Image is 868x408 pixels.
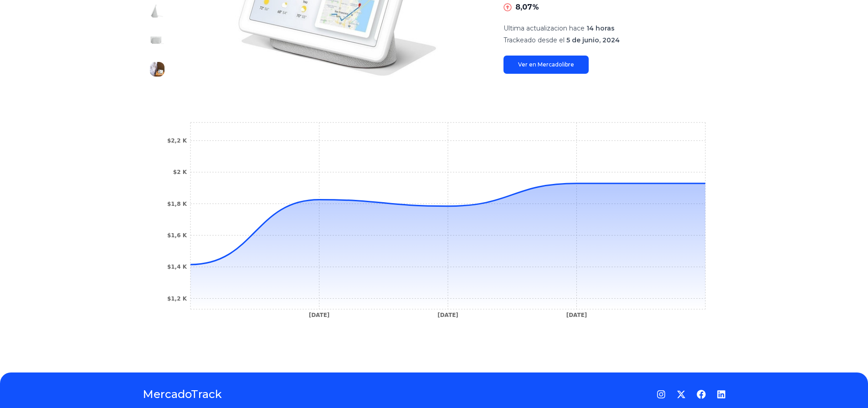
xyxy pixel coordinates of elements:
[167,232,187,239] tspan: $1,6 K
[717,390,726,399] a: LinkedIn
[167,296,187,302] tspan: $1,2 K
[150,4,164,18] img: Google Nest Hub 2nd Gen Con Asistente Virtual Google Assistant, Pantalla Integrada De 7 Color Cha...
[566,36,620,44] span: 5 de junio, 2024
[143,387,222,402] a: MercadoTrack
[515,2,539,13] p: 8,07%
[503,36,565,44] span: Trackeado desde el
[173,169,187,175] tspan: $2 K
[503,56,589,74] a: Ver en Mercadolibre
[167,264,187,270] tspan: $1,4 K
[677,390,686,399] a: Twitter
[437,312,458,318] tspan: [DATE]
[167,201,187,207] tspan: $1,8 K
[308,312,329,318] tspan: [DATE]
[150,33,164,47] img: Google Nest Hub 2nd Gen Con Asistente Virtual Google Assistant, Pantalla Integrada De 7 Color Cha...
[657,390,666,399] a: Instagram
[167,138,187,144] tspan: $2,2 K
[697,390,706,399] a: Facebook
[150,62,164,76] img: Google Nest Hub 2nd Gen Con Asistente Virtual Google Assistant, Pantalla Integrada De 7 Color Cha...
[566,312,587,318] tspan: [DATE]
[503,24,585,32] span: Ultima actualizacion hace
[586,24,615,32] span: 14 horas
